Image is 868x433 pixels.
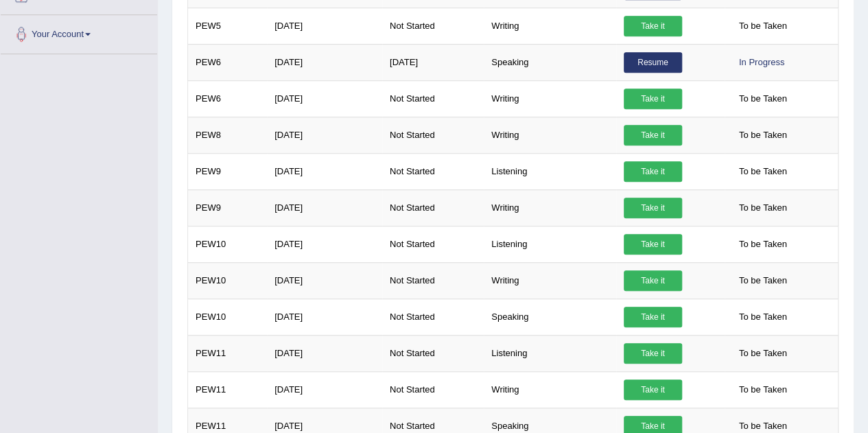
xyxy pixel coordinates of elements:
td: Speaking [484,44,616,80]
a: Take it [624,125,682,145]
td: PEW5 [188,8,268,44]
span: To be Taken [732,125,794,145]
td: [DATE] [267,189,382,226]
td: Writing [484,189,616,226]
td: Not Started [382,335,484,371]
td: PEW9 [188,153,268,189]
td: Not Started [382,80,484,117]
td: Writing [484,262,616,299]
a: Take it [624,16,682,36]
td: Not Started [382,117,484,153]
td: Not Started [382,371,484,408]
td: Speaking [484,299,616,335]
span: To be Taken [732,343,794,364]
a: Take it [624,161,682,182]
td: [DATE] [267,117,382,153]
td: Writing [484,8,616,44]
td: [DATE] [267,80,382,117]
a: Take it [624,270,682,291]
span: To be Taken [732,307,794,327]
td: Writing [484,371,616,408]
td: [DATE] [267,262,382,299]
td: [DATE] [267,335,382,371]
div: In Progress [732,52,791,73]
td: [DATE] [267,371,382,408]
td: [DATE] [267,44,382,80]
td: Not Started [382,153,484,189]
td: [DATE] [267,226,382,262]
td: Listening [484,226,616,262]
span: To be Taken [732,379,794,400]
a: Take it [624,198,682,218]
td: [DATE] [267,153,382,189]
td: PEW10 [188,262,268,299]
td: Not Started [382,189,484,226]
a: Resume [624,52,682,73]
td: Listening [484,335,616,371]
td: [DATE] [267,8,382,44]
span: To be Taken [732,198,794,218]
a: Your Account [1,15,157,49]
td: PEW11 [188,335,268,371]
td: Not Started [382,262,484,299]
td: PEW6 [188,44,268,80]
td: Listening [484,153,616,189]
td: PEW8 [188,117,268,153]
a: Take it [624,343,682,364]
td: PEW10 [188,226,268,262]
td: Not Started [382,299,484,335]
span: To be Taken [732,89,794,109]
span: To be Taken [732,234,794,255]
a: Take it [624,89,682,109]
td: PEW11 [188,371,268,408]
td: Writing [484,80,616,117]
span: To be Taken [732,270,794,291]
span: To be Taken [732,161,794,182]
a: Take it [624,379,682,400]
a: Take it [624,234,682,255]
td: [DATE] [382,44,484,80]
td: PEW10 [188,299,268,335]
a: Take it [624,307,682,327]
span: To be Taken [732,16,794,36]
td: PEW6 [188,80,268,117]
td: [DATE] [267,299,382,335]
td: Not Started [382,8,484,44]
td: Not Started [382,226,484,262]
td: PEW9 [188,189,268,226]
td: Writing [484,117,616,153]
